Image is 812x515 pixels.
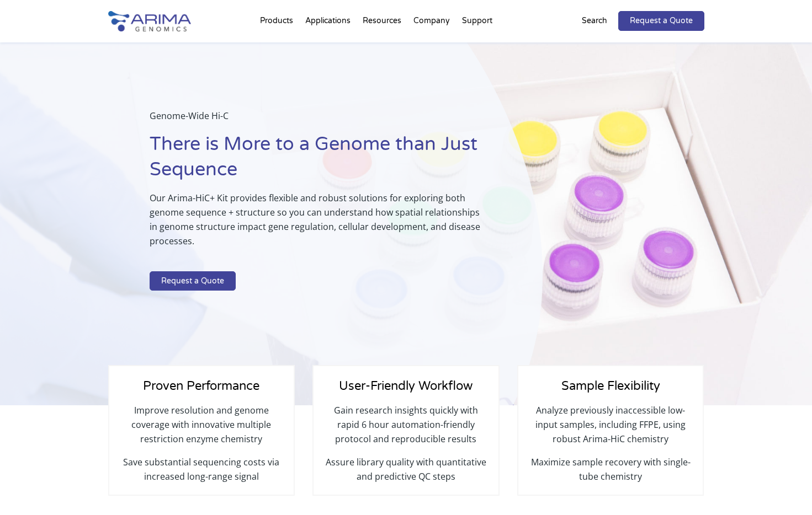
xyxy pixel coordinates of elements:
p: Gain research insights quickly with rapid 6 hour automation-friendly protocol and reproducible re... [325,403,487,455]
img: Arima-Genomics-logo [108,11,191,31]
span: Sample Flexibility [561,379,660,393]
p: Save substantial sequencing costs via increased long-range signal [120,455,283,484]
p: Assure library quality with quantitative and predictive QC steps [325,455,487,484]
a: Request a Quote [618,11,704,31]
span: User-Friendly Workflow [339,379,473,393]
p: Genome-Wide Hi-C [150,109,487,132]
p: Analyze previously inaccessible low-input samples, including FFPE, using robust Arima-HiC chemistry [529,403,692,455]
a: Request a Quote [150,271,236,291]
p: Search [582,14,607,28]
span: Proven Performance [143,379,259,393]
p: Improve resolution and genome coverage with innovative multiple restriction enzyme chemistry [120,403,283,455]
p: Our Arima-HiC+ Kit provides flexible and robust solutions for exploring both genome sequence + st... [150,191,487,257]
h1: There is More to a Genome than Just Sequence [150,132,487,191]
p: Maximize sample recovery with single-tube chemistry [529,455,692,484]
